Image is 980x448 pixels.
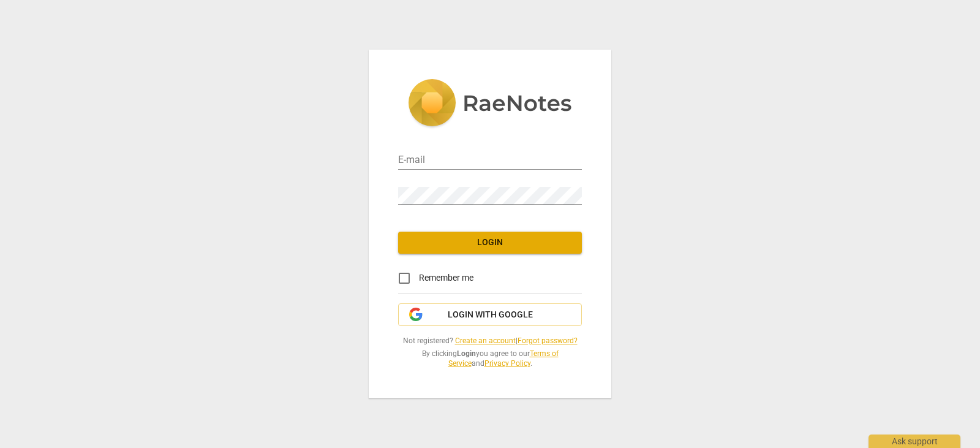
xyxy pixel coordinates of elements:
[398,336,582,346] span: Not registered? |
[448,309,533,321] span: Login with Google
[484,359,530,368] a: Privacy Policy
[457,349,476,358] b: Login
[448,349,559,368] a: Terms of Service
[408,79,572,129] img: 5ac2273c67554f335776073100b6d88f.svg
[419,271,473,284] span: Remember me
[398,303,582,327] button: Login with Google
[398,232,582,254] button: Login
[518,336,578,345] a: Forgot password?
[869,435,960,448] div: Ask support
[408,237,572,249] span: Login
[398,349,582,369] span: By clicking you agree to our and .
[455,336,516,345] a: Create an account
